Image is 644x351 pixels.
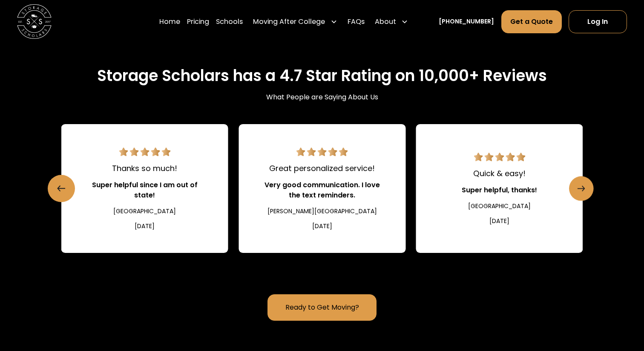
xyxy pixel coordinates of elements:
img: Storage Scholars main logo [17,4,52,39]
div: Super helpful since I am out of state! [82,180,207,200]
a: 5 star review.Great personalized service!Very good communication. I love the text reminders.[PERS... [239,124,405,253]
div: [DATE] [489,217,509,226]
div: Moving After College [250,9,340,33]
div: [PERSON_NAME][GEOGRAPHIC_DATA] [267,207,377,216]
div: 13 / 22 [61,124,228,253]
a: [PHONE_NUMBER] [439,17,494,26]
a: Next slide [569,176,594,201]
div: [GEOGRAPHIC_DATA] [468,202,531,211]
img: 5 star review. [296,148,348,156]
div: About [375,16,396,26]
div: [GEOGRAPHIC_DATA] [113,207,176,216]
div: What People are Saying About Us [266,92,378,102]
a: Schools [216,9,243,33]
a: FAQs [348,9,365,33]
div: Thanks so much! [112,162,177,174]
div: Super helpful, thanks! [462,185,537,195]
div: Great personalized service! [269,162,375,174]
a: home [17,4,52,39]
div: 15 / 22 [416,124,583,253]
img: 5 star review. [474,153,525,161]
div: About [371,9,411,33]
div: Quick & easy! [473,168,526,179]
a: Log In [569,10,627,33]
h2: Storage Scholars has a 4.7 Star Rating on 10,000+ Reviews [97,67,547,85]
a: Previous slide [48,175,75,202]
div: Moving After College [253,16,325,26]
div: Very good communication. I love the text reminders. [259,180,385,200]
a: Get a Quote [501,10,562,33]
a: Home [159,9,180,33]
a: Pricing [187,9,209,33]
div: [DATE] [135,222,155,231]
a: 5 star review.Quick & easy!Super helpful, thanks![GEOGRAPHIC_DATA][DATE] [416,124,583,253]
img: 5 star review. [119,148,170,156]
a: Ready to Get Moving? [267,294,377,321]
div: 14 / 22 [239,124,405,253]
a: 5 star review.Thanks so much!Super helpful since I am out of state![GEOGRAPHIC_DATA][DATE] [61,124,228,253]
div: [DATE] [312,222,332,231]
